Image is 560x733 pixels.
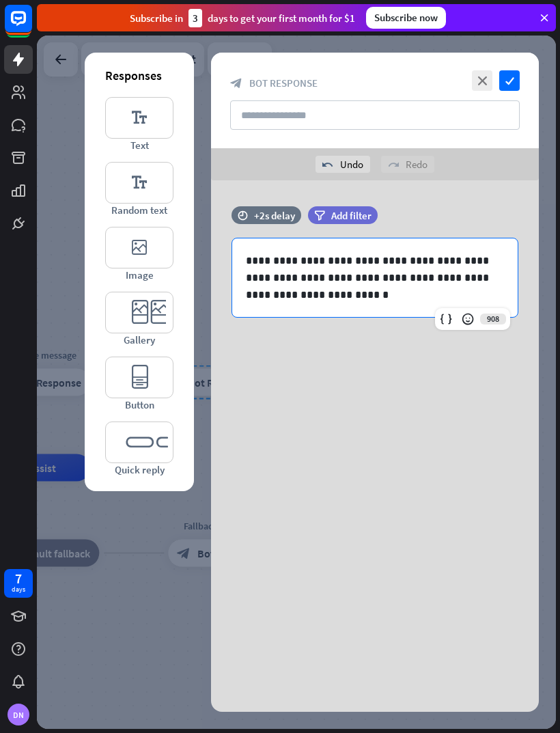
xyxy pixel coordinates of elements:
[4,569,33,598] a: 7 days
[314,210,325,221] i: filter
[12,585,25,594] div: days
[381,156,434,173] div: Redo
[254,209,295,222] div: +2s delay
[15,572,22,585] div: 7
[388,159,399,170] i: redo
[11,5,52,46] button: Open LiveChat chat widget
[366,7,446,29] div: Subscribe now
[230,77,242,89] i: block_bot_response
[238,210,248,220] i: time
[472,70,492,91] i: close
[316,156,370,173] div: Undo
[249,77,318,89] span: Bot Response
[188,9,202,27] div: 3
[499,70,520,91] i: check
[8,704,29,725] div: DN
[331,209,372,222] span: Add filter
[322,159,333,170] i: undo
[130,9,355,27] div: Subscribe in days to get your first month for $1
